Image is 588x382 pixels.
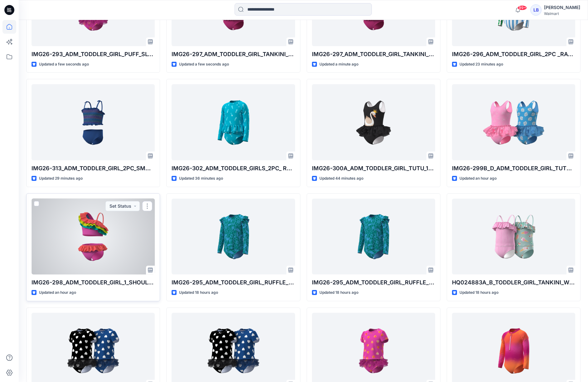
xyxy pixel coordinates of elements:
[179,175,223,182] p: Updated 36 minutes ago
[172,199,295,275] a: IMG26-295_ADM_TODDLER_GIRL_RUFFLE_RG_SET
[172,84,295,160] a: IMG26-302_ADM_TODDLER_GIRLS_2PC_ RUFFLE_RG_W_SCOOP_BTTM
[459,289,498,296] p: Updated 18 hours ago
[319,289,358,296] p: Updated 18 hours ago
[32,50,155,59] p: IMG26-293_ADM_TODDLER_GIRL_PUFF_SLV_RG_AND_RUFFLE_SCOOP_BOTTOM
[312,84,435,160] a: IMG26-300A_ADM_TODDLER_GIRL_TUTU_1PC
[32,164,155,173] p: IMG26-313_ADM_TODDLER_GIRL_2PC_SMOCKED_MIDKINI_W_SCOOP_BOTTOM
[452,84,575,160] a: IMG26-299B_D_ADM_TODDLER_GIRL_TUTU_1PC
[518,5,527,10] span: 99+
[32,84,155,160] a: IMG26-313_ADM_TODDLER_GIRL_2PC_SMOCKED_MIDKINI_W_SCOOP_BOTTOM
[39,61,89,68] p: Updated a few seconds ago
[32,278,155,287] p: IMG26-298_ADM_TODDLER_GIRL_1_SHOULDER_BIKINI_W_RUFFLE_SCOOP_BOTTOM
[312,164,435,173] p: IMG26-300A_ADM_TODDLER_GIRL_TUTU_1PC
[319,175,363,182] p: Updated 44 minutes ago
[179,61,229,68] p: Updated a few seconds ago
[544,4,580,11] div: [PERSON_NAME]
[452,199,575,275] a: HQ024883A_B_TODDLER_GIRL_TANKINI_W_NECKLINE_RUFFLE
[32,199,155,275] a: IMG26-298_ADM_TODDLER_GIRL_1_SHOULDER_BIKINI_W_RUFFLE_SCOOP_BOTTOM
[312,50,435,59] p: IMG26-297_ADM_TODDLER_GIRL_TANKINI_WITH_3D_ROSETTES
[39,289,76,296] p: Updated an hour ago
[312,278,435,287] p: IMG26-295_ADM_TODDLER_GIRL_RUFFLE_RG_SET
[172,164,295,173] p: IMG26-302_ADM_TODDLER_GIRLS_2PC_ RUFFLE_RG_W_SCOOP_BTTM
[179,289,218,296] p: Updated 18 hours ago
[530,4,542,16] div: LB
[452,164,575,173] p: IMG26-299B_D_ADM_TODDLER_GIRL_TUTU_1PC
[459,61,503,68] p: Updated 23 minutes ago
[39,175,83,182] p: Updated 29 minutes ago
[544,11,580,16] div: Walmart
[452,50,575,59] p: IMG26-296_ADM_TODDLER_GIRL_2PC _RAGLAN_RG_W_SCOOP_BOTTOM
[459,175,497,182] p: Updated an hour ago
[312,199,435,275] a: IMG26-295_ADM_TODDLER_GIRL_RUFFLE_RG_SET
[172,50,295,59] p: IMG26-297_ADM_TODDLER_GIRL_TANKINI_WITH_3D_ROSETTES
[319,61,358,68] p: Updated a minute ago
[452,278,575,287] p: HQ024883A_B_TODDLER_GIRL_TANKINI_W_NECKLINE_RUFFLE
[172,278,295,287] p: IMG26-295_ADM_TODDLER_GIRL_RUFFLE_RG_SET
